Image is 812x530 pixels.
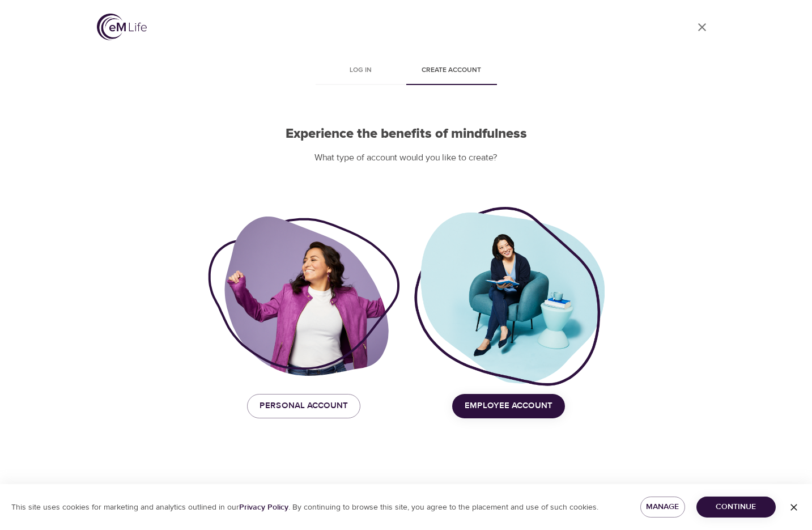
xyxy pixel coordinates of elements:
[705,500,767,514] span: Continue
[97,14,147,40] img: logo
[465,398,552,413] span: Employee Account
[649,500,676,514] span: Manage
[413,65,490,77] span: Create account
[640,497,685,518] button: Manage
[452,394,565,418] button: Employee Account
[208,151,605,164] p: What type of account would you like to create?
[247,394,360,418] button: Personal Account
[696,497,776,518] button: Continue
[322,65,399,77] span: Log in
[208,126,605,142] h2: Experience the benefits of mindfulness
[688,14,716,41] a: close
[239,502,288,512] a: Privacy Policy
[260,398,348,413] span: Personal Account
